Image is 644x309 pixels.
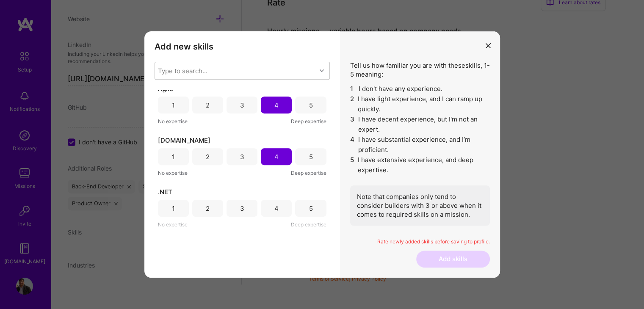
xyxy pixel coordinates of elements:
div: 1 [172,204,175,213]
div: 2 [206,101,210,110]
div: Note that companies only tend to consider builders with 3 or above when it comes to required skil... [350,185,490,226]
div: 3 [240,152,244,161]
span: 5 [350,155,355,175]
span: Deep expertise [291,220,326,229]
div: 5 [309,101,312,110]
div: 4 [274,152,279,161]
span: No expertise [158,168,188,177]
div: Type to search... [158,66,207,75]
div: 5 [309,152,312,161]
div: 2 [206,152,210,161]
div: 4 [274,204,279,213]
li: I don't have any experience. [350,84,490,94]
div: 2 [206,204,210,213]
li: I have light experience, and I can ramp up quickly. [350,94,490,114]
div: 1 [172,101,175,110]
div: 1 [172,152,175,161]
i: icon Chevron [320,69,324,73]
h3: Add new skills [155,41,330,52]
span: 2 [350,94,355,114]
div: 3 [240,101,244,110]
span: No expertise [158,220,188,229]
span: 1 [350,84,355,94]
i: icon Close [486,43,491,48]
span: Deep expertise [291,168,326,177]
li: I have substantial experience, and I’m proficient. [350,135,490,155]
li: I have decent experience, but I'm not an expert. [350,114,490,135]
span: 3 [350,114,355,135]
div: Tell us how familiar you are with these skills , 1-5 meaning: [350,61,490,226]
span: .NET [158,188,172,196]
div: 3 [240,204,244,213]
span: Deep expertise [291,117,326,126]
span: No expertise [158,117,188,126]
div: modal [144,31,500,278]
div: 5 [309,204,312,213]
p: Rate newly added skills before saving to profile. [350,238,490,246]
span: 4 [350,135,355,155]
li: I have extensive experience, and deep expertise. [350,155,490,175]
span: [DOMAIN_NAME] [158,136,210,145]
button: Add skills [416,251,490,268]
div: 4 [274,101,279,110]
span: Agile [158,84,173,93]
